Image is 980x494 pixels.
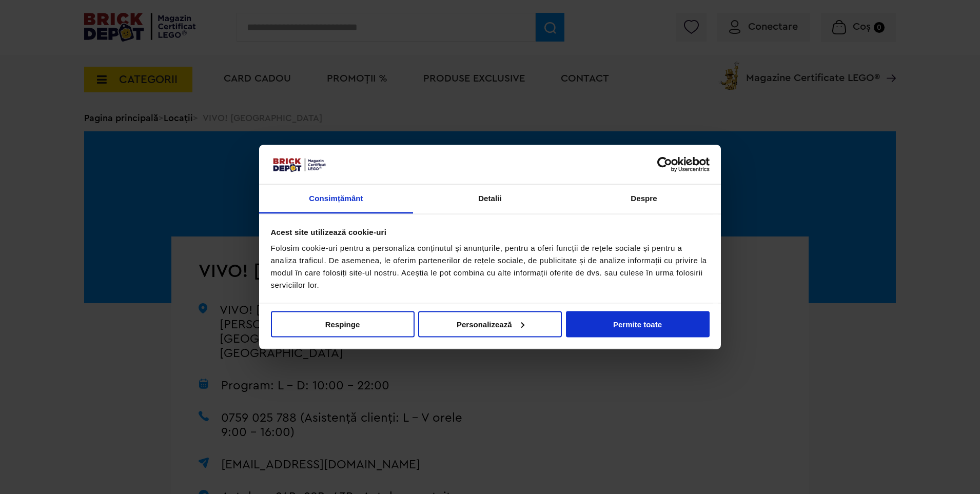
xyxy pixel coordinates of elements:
button: Personalizează [418,311,562,337]
div: Folosim cookie-uri pentru a personaliza conținutul și anunțurile, pentru a oferi funcții de rețel... [271,242,710,291]
a: Despre [567,185,721,214]
a: Usercentrics Cookiebot - opens in a new window [620,156,710,172]
a: Consimțământ [259,185,413,214]
button: Permite toate [566,311,710,337]
a: Detalii [413,185,567,214]
div: Acest site utilizează cookie-uri [271,226,710,238]
img: siglă [271,156,327,173]
button: Respinge [271,311,415,337]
